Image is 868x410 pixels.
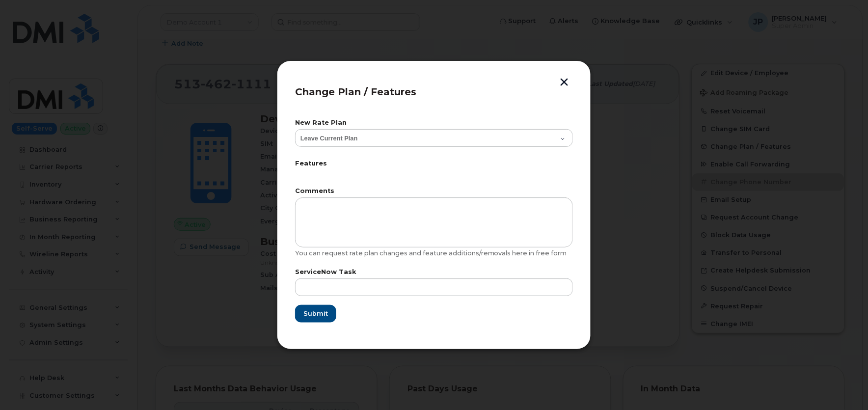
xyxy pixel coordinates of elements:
[295,305,336,323] button: Submit
[303,309,328,318] span: Submit
[295,249,573,257] div: You can request rate plan changes and feature additions/removals here in free form
[295,269,573,275] label: ServiceNow Task
[295,161,573,167] label: Features
[295,188,573,194] label: Comments
[295,120,573,126] label: New Rate Plan
[295,86,416,98] span: Change Plan / Features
